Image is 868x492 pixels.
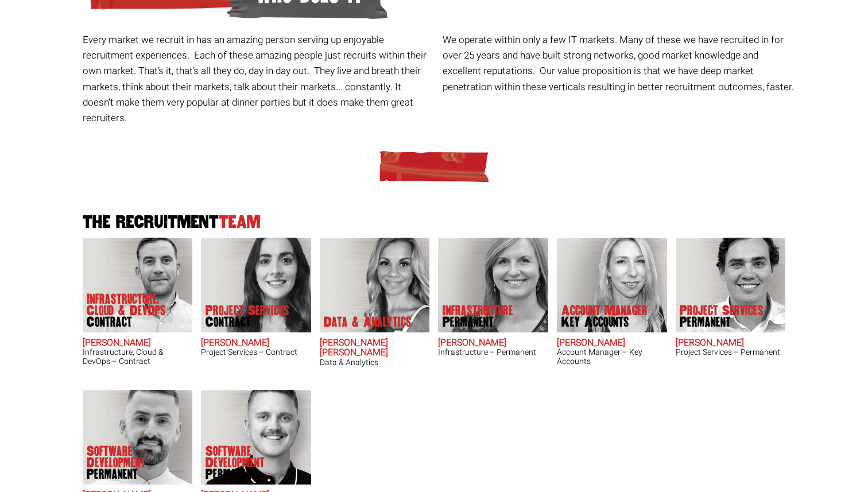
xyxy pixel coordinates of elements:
[206,468,297,480] span: Permanent
[443,305,513,328] p: Infrastructure
[83,32,435,126] p: Every market we recruit in has an amazing person serving up enjoyable recruitment experiences. Ea...
[201,390,311,485] img: Sam Williamson does Software Development Permanent
[320,358,430,367] h3: Data & Analytics
[557,338,667,348] h2: [PERSON_NAME]
[443,316,513,328] span: Permanent
[78,214,790,231] h2: The Recruitment
[676,338,786,348] h2: [PERSON_NAME]
[82,390,192,485] img: Liam Cox does Software Development Permanent
[438,348,548,357] h3: Infrastructure – Permanent
[201,348,311,357] h3: Project Services – Contract
[680,305,764,328] p: Project Services
[201,338,311,348] h2: [PERSON_NAME]
[87,445,179,480] p: Software Development
[87,468,179,480] span: Permanent
[557,238,667,332] img: Frankie Gaffney's our Account Manager Key Accounts
[561,305,648,328] p: Account Manager
[87,293,179,328] p: Infrastructure, Cloud & DevOps
[675,238,785,332] img: Sam McKay does Project Services Permanent
[319,238,429,332] img: Anna-Maria Julie does Data & Analytics
[320,338,430,358] h2: [PERSON_NAME] [PERSON_NAME]
[219,212,261,231] span: Team
[82,238,192,332] img: Adam Eshet does Infrastructure, Cloud & DevOps Contract
[83,338,193,348] h2: [PERSON_NAME]
[561,316,648,328] span: Key Accounts
[201,238,311,332] img: Claire Sheerin does Project Services Contract
[206,445,297,480] p: Software Development
[87,316,179,328] span: Contract
[324,316,412,328] p: Data & Analytics
[443,32,795,95] p: We operate within only a few IT markets. Many of these we have recruited in for over 25 years and...
[557,348,667,366] h3: Account Manager – Key Accounts
[206,305,289,328] p: Project Services
[680,316,764,328] span: Permanent
[792,80,794,94] span: .
[438,338,548,348] h2: [PERSON_NAME]
[206,316,289,328] span: Contract
[676,348,786,357] h3: Project Services – Permanent
[438,238,548,332] img: Amanda Evans's Our Infrastructure Permanent
[83,348,193,366] h3: Infrastructure, Cloud & DevOps – Contract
